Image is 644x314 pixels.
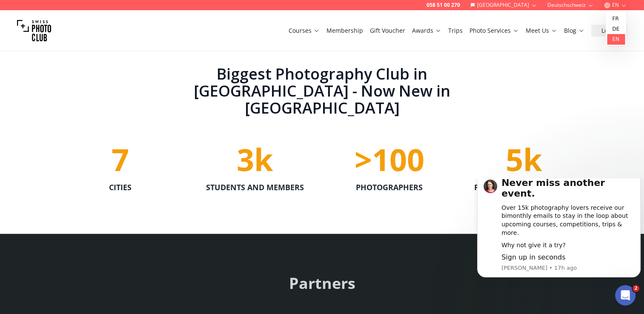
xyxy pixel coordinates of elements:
[469,26,519,35] a: Photo Services
[28,86,160,94] p: Message from Joan, sent 17h ago
[561,25,588,37] button: Blog
[526,26,557,35] a: Meet Us
[356,181,423,193] p: PHOTOGRAPHERS
[28,75,92,83] a: Sign up in seconds
[466,25,522,37] button: Photo Services
[17,14,51,48] img: Swiss photo club
[564,26,584,35] a: Blog
[237,138,273,180] span: 3k
[112,138,129,180] span: 7
[109,181,132,193] p: CITIES
[474,178,644,291] iframe: Intercom notifications message
[63,275,581,292] h2: Partners
[522,25,561,37] button: Meet Us
[285,25,323,37] button: Courses
[206,181,304,193] p: STUDENTS AND MEMBERS
[448,26,463,35] a: Trips
[607,24,624,34] a: de
[370,26,405,35] a: Gift Voucher
[412,26,441,35] a: Awards
[607,14,624,24] a: fr
[326,26,363,35] a: Membership
[28,63,160,71] div: Why not give it a try?
[409,25,445,37] button: Awards
[159,66,486,117] h2: Biggest Photography Club in [GEOGRAPHIC_DATA] - Now New in [GEOGRAPHIC_DATA]
[355,138,424,180] span: >100
[323,25,366,37] button: Membership
[289,26,320,35] a: Courses
[28,26,160,59] div: Over 15k photography lovers receive our bimonthly emails to stay in the loop about upcoming cours...
[10,1,23,15] img: Profile image for Joan
[605,12,626,46] div: EN
[591,25,627,37] button: Login
[445,25,466,37] button: Trips
[633,285,639,292] span: 2
[506,138,542,180] span: 5k
[607,34,624,44] a: en
[615,285,635,305] iframe: Intercom live chat
[426,2,460,9] a: 058 51 00 270
[366,25,409,37] button: Gift Voucher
